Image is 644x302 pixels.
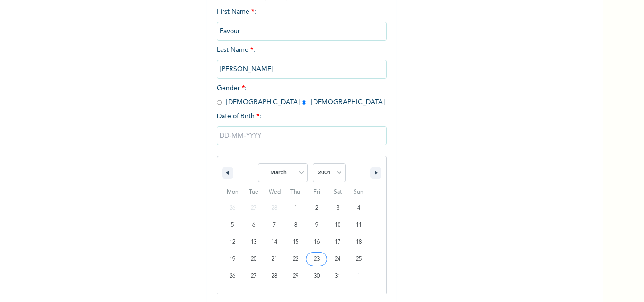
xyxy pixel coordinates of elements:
[327,217,348,234] button: 10
[357,200,360,217] span: 4
[335,234,340,251] span: 17
[217,126,387,145] input: DD-MM-YYYY
[243,217,264,234] button: 6
[251,234,256,251] span: 13
[272,268,277,285] span: 28
[348,200,369,217] button: 4
[264,268,285,285] button: 28
[222,185,243,200] span: Mon
[314,234,320,251] span: 16
[306,200,327,217] button: 2
[222,268,243,285] button: 26
[285,268,306,285] button: 29
[315,200,318,217] span: 2
[335,251,340,268] span: 24
[217,8,387,34] span: First Name :
[293,234,298,251] span: 15
[336,200,339,217] span: 3
[306,217,327,234] button: 9
[251,251,256,268] span: 20
[356,217,362,234] span: 11
[293,251,298,268] span: 22
[348,251,369,268] button: 25
[285,185,306,200] span: Thu
[285,251,306,268] button: 22
[306,234,327,251] button: 16
[294,200,297,217] span: 1
[327,268,348,285] button: 31
[264,251,285,268] button: 21
[217,47,387,73] span: Last Name :
[251,268,256,285] span: 27
[243,185,264,200] span: Tue
[315,217,318,234] span: 9
[285,217,306,234] button: 8
[327,200,348,217] button: 3
[306,268,327,285] button: 30
[222,234,243,251] button: 12
[294,217,297,234] span: 8
[252,217,255,234] span: 6
[264,217,285,234] button: 7
[285,200,306,217] button: 1
[348,217,369,234] button: 11
[264,185,285,200] span: Wed
[273,217,276,234] span: 7
[230,234,235,251] span: 12
[217,85,385,106] span: Gender : [DEMOGRAPHIC_DATA] [DEMOGRAPHIC_DATA]
[327,234,348,251] button: 17
[335,268,340,285] span: 31
[243,251,264,268] button: 20
[335,217,340,234] span: 10
[327,185,348,200] span: Sat
[314,251,320,268] span: 23
[217,22,387,41] input: Enter your first name
[230,268,235,285] span: 26
[222,217,243,234] button: 5
[293,268,298,285] span: 29
[306,185,327,200] span: Fri
[356,234,362,251] span: 18
[264,234,285,251] button: 14
[217,60,387,79] input: Enter your last name
[327,251,348,268] button: 24
[356,251,362,268] span: 25
[306,251,327,268] button: 23
[285,234,306,251] button: 15
[272,251,277,268] span: 21
[222,251,243,268] button: 19
[348,185,369,200] span: Sun
[272,234,277,251] span: 14
[314,268,320,285] span: 30
[217,112,261,122] span: Date of Birth :
[243,234,264,251] button: 13
[243,268,264,285] button: 27
[348,234,369,251] button: 18
[230,251,235,268] span: 19
[231,217,234,234] span: 5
